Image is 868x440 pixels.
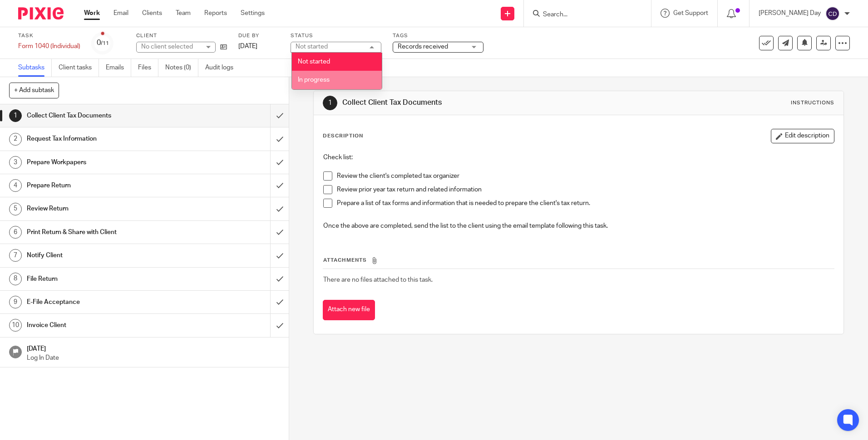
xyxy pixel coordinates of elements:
a: Files [138,59,158,77]
p: Prepare a list of tax forms and information that is needed to prepare the client's tax return. [337,199,833,208]
div: 4 [9,179,22,192]
span: Get Support [673,10,708,16]
a: Email [113,9,128,18]
a: Reports [204,9,227,18]
a: Work [84,9,100,18]
a: Client tasks [59,59,99,77]
span: [DATE] [238,43,257,49]
button: Edit description [771,129,834,143]
div: 10 [9,319,22,332]
label: Task [18,32,80,39]
h1: Prepare Workpapers [27,156,183,169]
div: 2 [9,133,22,146]
div: 7 [9,249,22,262]
img: svg%3E [825,6,840,21]
h1: Review Return [27,202,183,215]
a: Team [176,9,191,18]
span: Not started [298,59,330,65]
div: 9 [9,296,22,308]
h1: Request Tax Information [27,132,183,146]
p: Review prior year tax return and related information [337,185,833,194]
h1: File Return [27,272,183,286]
button: + Add subtask [9,83,59,98]
span: In progress [298,77,330,83]
a: Clients [142,9,162,18]
h1: Print Return & Share with Client [27,225,183,239]
img: Pixie [18,7,64,20]
div: 0 [97,38,109,48]
p: [PERSON_NAME] Day [759,9,821,18]
input: Search [542,11,624,19]
p: Review the client's completed tax organizer [337,171,833,181]
a: Emails [106,59,131,77]
h1: Invoice Client [27,318,183,332]
div: 1 [9,109,22,122]
span: Attachments [323,258,367,263]
a: Audit logs [205,59,240,77]
a: Notes (0) [165,59,198,77]
label: Client [136,32,227,39]
div: 5 [9,203,22,215]
span: There are no files attached to this task. [323,277,433,283]
p: Log In Date [27,353,280,362]
h1: Prepare Return [27,179,183,192]
small: /11 [101,41,109,46]
label: Status [291,32,381,39]
label: Due by [238,32,279,39]
a: Settings [241,9,265,18]
div: No client selected [141,42,200,51]
div: 8 [9,273,22,285]
div: 1 [323,96,337,110]
a: Subtasks [18,59,52,77]
div: Instructions [791,99,834,107]
h1: Collect Client Tax Documents [27,109,183,122]
div: Form 1040 (Individual) [18,42,80,51]
h1: [DATE] [27,342,280,353]
div: 6 [9,226,22,239]
label: Tags [393,32,483,39]
button: Attach new file [323,300,375,320]
p: Check list: [323,153,833,162]
div: 3 [9,156,22,169]
h1: Notify Client [27,249,183,262]
div: Not started [296,44,328,50]
p: Description [323,132,363,140]
p: Once the above are completed, send the list to the client using the email template following this... [323,221,833,230]
h1: E-File Acceptance [27,295,183,309]
span: Records received [398,44,448,50]
h1: Collect Client Tax Documents [342,98,598,108]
